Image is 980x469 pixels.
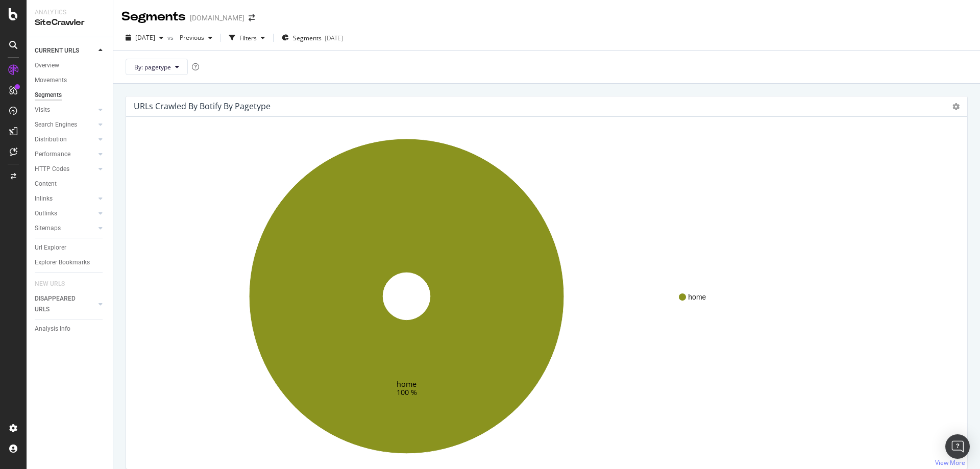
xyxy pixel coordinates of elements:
[278,30,347,46] button: Segments[DATE]
[35,293,95,315] a: DISAPPEARED URLS
[35,45,95,56] a: CURRENT URLS
[35,179,106,189] a: Content
[35,75,106,86] a: Movements
[35,8,105,17] div: Analytics
[35,119,95,130] a: Search Engines
[135,33,155,42] span: 2025 Aug. 21st
[35,257,106,268] a: Explorer Bookmarks
[126,59,188,75] button: By: pagetype
[134,63,171,71] span: By: pagetype
[35,257,90,268] div: Explorer Bookmarks
[688,292,706,302] span: home
[35,242,106,253] a: Url Explorer
[239,34,257,42] div: Filters
[35,90,106,101] a: Segments
[293,34,322,42] span: Segments
[35,149,70,160] div: Performance
[952,103,960,110] i: Options
[35,279,75,289] a: NEW URLS
[397,387,417,397] text: 100 %
[35,279,65,289] div: NEW URLS
[35,293,86,315] div: DISAPPEARED URLS
[397,379,416,389] text: home
[121,8,186,26] div: Segments
[35,105,95,115] a: Visits
[35,149,95,160] a: Performance
[35,242,66,253] div: Url Explorer
[35,60,106,71] a: Overview
[945,434,970,459] div: Open Intercom Messenger
[35,45,79,56] div: CURRENT URLS
[35,75,67,86] div: Movements
[35,223,61,234] div: Sitemaps
[176,33,204,42] span: Previous
[35,324,70,334] div: Analysis Info
[35,208,95,219] a: Outlinks
[134,100,271,113] h4: URLs Crawled By Botify By pagetype
[35,193,53,204] div: Inlinks
[249,14,255,21] div: arrow-right-arrow-left
[35,119,77,130] div: Search Engines
[325,34,343,42] div: [DATE]
[35,223,95,234] a: Sitemaps
[176,30,216,46] button: Previous
[35,134,67,145] div: Distribution
[35,164,95,175] a: HTTP Codes
[35,17,105,29] div: SiteCrawler
[35,90,62,101] div: Segments
[35,324,106,334] a: Analysis Info
[167,33,176,42] span: vs
[35,193,95,204] a: Inlinks
[35,208,57,219] div: Outlinks
[35,60,59,71] div: Overview
[35,179,57,189] div: Content
[35,164,69,175] div: HTTP Codes
[190,13,244,23] div: [DOMAIN_NAME]
[35,105,50,115] div: Visits
[225,30,269,46] button: Filters
[35,134,95,145] a: Distribution
[935,458,965,467] a: View More
[121,30,167,46] button: [DATE]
